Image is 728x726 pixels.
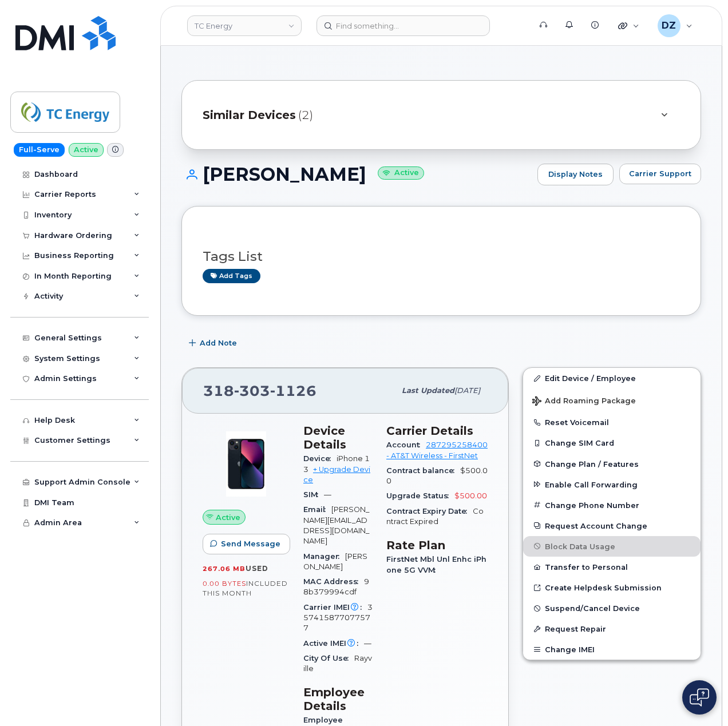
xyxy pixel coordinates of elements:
span: SIM [303,490,324,499]
h3: Carrier Details [386,424,488,438]
span: Manager [303,552,345,561]
span: Device [303,454,337,463]
a: Display Notes [537,164,614,185]
span: MAC Address [303,577,364,586]
button: Reset Voicemail [523,412,701,433]
span: Enable Call Forwarding [545,480,638,489]
span: Carrier Support [629,168,691,179]
button: Request Repair [523,618,701,639]
span: Active IMEI [303,639,364,648]
small: Active [378,166,424,180]
span: Add Note [200,338,237,348]
a: Edit Device / Employee [523,368,701,388]
span: Add Roaming Package [532,396,636,407]
button: Change Phone Number [523,495,701,515]
h3: Tags List [203,249,680,264]
span: Contract Expiry Date [386,507,473,515]
span: Similar Devices [203,107,296,124]
span: Send Message [221,538,280,549]
button: Enable Call Forwarding [523,474,701,495]
a: + Upgrade Device [303,465,370,484]
span: Contract balance [386,466,460,475]
img: image20231002-3703462-1ig824h.jpeg [212,430,280,498]
span: Email [303,505,331,514]
span: Active [216,512,240,523]
h3: Employee Details [303,685,373,713]
span: Suspend/Cancel Device [545,604,640,613]
span: [PERSON_NAME] [303,552,367,571]
span: Upgrade Status [386,491,454,500]
h1: [PERSON_NAME] [181,164,532,184]
span: [DATE] [454,386,480,395]
span: FirstNet Mbl Unl Enhc iPhone 5G VVM [386,555,486,574]
a: Create Helpdesk Submission [523,577,701,598]
span: Change Plan / Features [545,459,639,468]
span: 303 [234,382,270,399]
img: Open chat [690,688,709,707]
span: 0.00 Bytes [203,580,246,588]
h3: Device Details [303,424,373,451]
button: Change Plan / Features [523,454,701,474]
button: Request Account Change [523,515,701,536]
a: 287295258400 - AT&T Wireless - FirstNet [386,441,488,459]
button: Add Roaming Package [523,388,701,412]
span: Last updated [402,386,454,395]
span: 1126 [270,382,316,399]
button: Change SIM Card [523,433,701,453]
button: Carrier Support [619,164,701,184]
h3: Rate Plan [386,538,488,552]
a: Add tags [203,269,260,283]
button: Add Note [181,333,247,354]
span: — [364,639,371,648]
span: Carrier IMEI [303,603,367,612]
span: used [246,564,268,573]
span: Account [386,441,426,449]
span: City Of Use [303,654,354,662]
span: — [324,490,331,499]
span: iPhone 13 [303,454,370,473]
button: Suspend/Cancel Device [523,598,701,618]
span: 267.06 MB [203,565,246,573]
button: Transfer to Personal [523,557,701,577]
span: 318 [203,382,316,399]
span: (2) [298,107,313,124]
button: Block Data Usage [523,536,701,557]
span: [PERSON_NAME][EMAIL_ADDRESS][DOMAIN_NAME] [303,505,369,545]
button: Change IMEI [523,639,701,660]
span: $500.00 [454,491,487,500]
span: 357415877077577 [303,603,373,633]
button: Send Message [203,534,290,554]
